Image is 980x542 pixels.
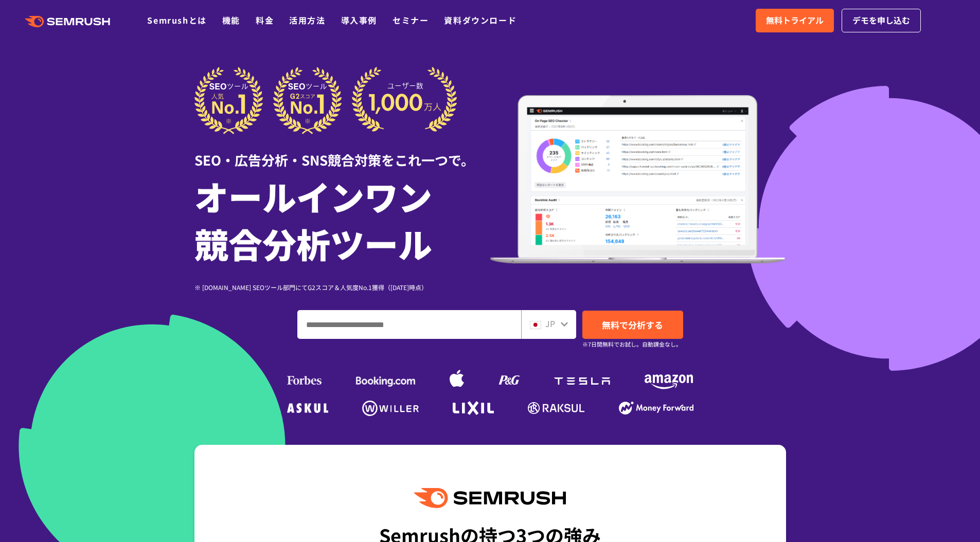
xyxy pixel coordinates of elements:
a: 料金 [256,14,274,26]
a: デモを申し込む [842,9,921,32]
h1: オールインワン 競合分析ツール [194,172,490,267]
img: Semrush [414,488,565,508]
a: 資料ダウンロード [444,14,516,26]
span: 無料で分析する [602,318,663,331]
div: SEO・広告分析・SNS競合対策をこれ一つで。 [194,134,490,170]
a: 機能 [222,14,240,26]
a: 導入事例 [341,14,377,26]
span: JP [545,317,555,330]
a: 無料で分析する [582,311,683,339]
a: Semrushとは [147,14,206,26]
small: ※7日間無料でお試し。自動課金なし。 [582,339,682,349]
a: セミナー [393,14,429,26]
span: 無料トライアル [766,14,824,27]
a: 活用方法 [289,14,325,26]
div: ※ [DOMAIN_NAME] SEOツール部門にてG2スコア＆人気度No.1獲得（[DATE]時点） [194,282,490,292]
input: ドメイン、キーワードまたはURLを入力してください [298,311,521,338]
a: 無料トライアル [756,9,834,32]
span: デモを申し込む [852,14,910,27]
